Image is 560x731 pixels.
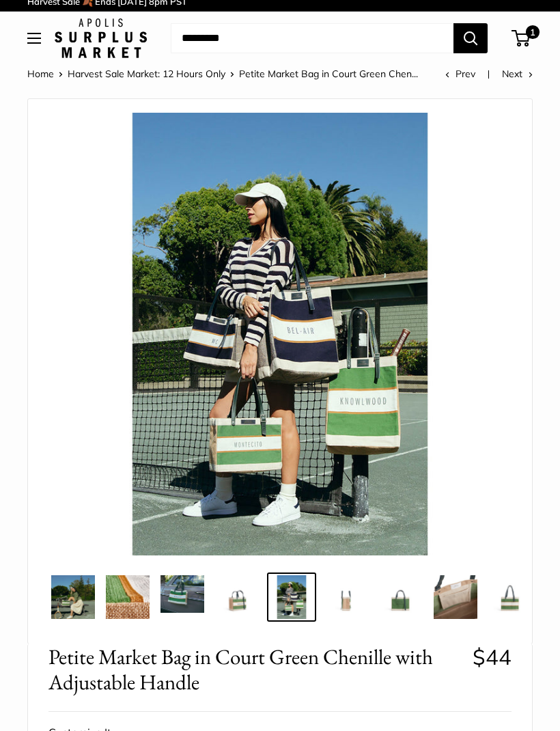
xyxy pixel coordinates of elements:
a: description_Stamp of authenticity printed on the back [376,573,425,622]
img: Apolis: Surplus Market [55,18,147,58]
a: Home [27,68,54,80]
img: Petite Market Bag in Court Green Chenille with Adjustable Handle [59,113,501,555]
a: description_Part of our original Chenille Collection [158,573,207,616]
a: Petite Market Bag in Court Green Chenille with Adjustable Handle [322,573,371,622]
img: Petite Market Bag in Court Green Chenille with Adjustable Handle [270,575,313,619]
span: 1 [526,25,540,39]
a: Petite Market Bag in Court Green Chenille with Adjustable Handle [486,573,535,622]
img: Petite Market Bag in Court Green Chenille with Adjustable Handle [488,575,532,619]
img: description_Stamp of authenticity printed on the back [379,575,423,619]
span: Petite Market Bag in Court Green Chenille with Adjustable Handle [48,644,462,695]
span: $44 [473,644,512,670]
img: Petite Market Bag in Court Green Chenille with Adjustable Handle [434,575,477,619]
a: Petite Market Bag in Court Green Chenille with Adjustable Handle [267,573,316,622]
img: description_A close up of our first Chenille Jute Market Bag [106,575,150,619]
img: Petite Market Bag in Court Green Chenille with Adjustable Handle [324,575,368,619]
img: description_Adjustable Handles for whatever mood you are in [51,575,95,619]
nav: Breadcrumb [27,65,418,83]
a: Petite Market Bag in Court Green Chenille with Adjustable Handle [212,573,262,622]
a: Petite Market Bag in Court Green Chenille with Adjustable Handle [431,573,480,622]
a: Prev [445,68,475,80]
img: Petite Market Bag in Court Green Chenille with Adjustable Handle [215,575,259,619]
button: Search [453,23,488,53]
a: description_A close up of our first Chenille Jute Market Bag [103,573,152,622]
img: description_Part of our original Chenille Collection [160,575,204,613]
button: Open menu [27,33,41,44]
input: Search... [171,23,453,53]
span: Petite Market Bag in Court Green Chen... [239,68,418,80]
a: Harvest Sale Market: 12 Hours Only [68,68,225,80]
a: 1 [513,30,530,46]
a: description_Adjustable Handles for whatever mood you are in [48,573,98,622]
a: Next [502,68,533,80]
